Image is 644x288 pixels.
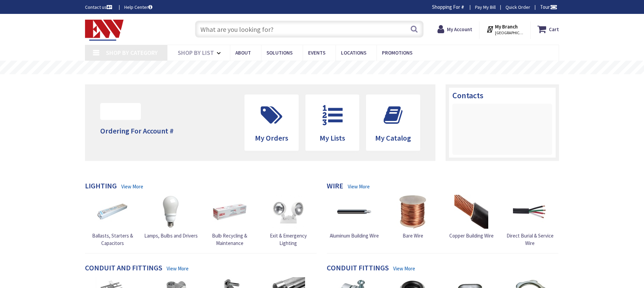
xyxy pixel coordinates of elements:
strong: My Branch [495,23,518,30]
div: My Branch [GEOGRAPHIC_DATA], [GEOGRAPHIC_DATA] [486,23,524,35]
span: Aluminum Building Wire [330,232,379,239]
img: Lamps, Bulbs and Drivers [154,195,188,229]
span: Exit & Emergency Lighting [270,232,307,246]
img: Copper Building Wire [454,195,488,229]
strong: My Account [447,26,472,33]
a: View More [167,265,189,272]
span: Copper Building Wire [449,232,494,239]
img: Bulb Recycling & Maintenance [213,195,246,229]
span: Shopping For [432,4,460,10]
a: Ballasts, Starters & Capacitors Ballasts, Starters & Capacitors [85,195,140,247]
a: Exit & Emergency Lighting Exit & Emergency Lighting [261,195,316,247]
h4: Conduit Fittings [327,264,389,273]
span: Locations [341,49,366,56]
span: Bulb Recycling & Maintenance [212,232,247,246]
h3: Contacts [452,91,552,100]
a: Help Center [124,4,152,11]
span: My Lists [320,133,345,143]
a: Pay My Bill [475,4,496,11]
span: Shop By Category [106,49,158,57]
input: What are you looking for? [195,21,424,38]
img: Exit & Emergency Lighting [271,195,305,229]
span: [GEOGRAPHIC_DATA], [GEOGRAPHIC_DATA] [495,30,524,36]
span: About [235,49,251,56]
img: Electrical Wholesalers, Inc. [85,20,124,41]
span: Ballasts, Starters & Capacitors [92,232,133,246]
span: Tour [540,4,557,10]
a: Direct Burial & Service Wire Direct Burial & Service Wire [502,195,558,247]
span: Solutions [266,49,293,56]
a: View More [348,183,370,190]
a: My Account [437,23,472,35]
h4: Conduit and Fittings [85,264,162,273]
span: Shop By List [178,49,214,57]
span: My Catalog [375,133,411,143]
a: Lamps, Bulbs and Drivers Lamps, Bulbs and Drivers [144,195,198,239]
a: Bulb Recycling & Maintenance Bulb Recycling & Maintenance [202,195,257,247]
h4: Ordering For Account # [100,127,174,135]
h4: Lighting [85,182,117,191]
a: My Catalog [366,95,420,150]
a: Quick Order [506,4,530,11]
img: Bare Wire [396,195,430,229]
a: View More [121,183,143,190]
a: My Lists [306,95,359,150]
strong: # [461,4,464,10]
a: My Orders [245,95,298,150]
a: Bare Wire Bare Wire [396,195,430,239]
img: Direct Burial & Service Wire [513,195,547,229]
img: Aluminum Building Wire [337,195,371,229]
span: Events [308,49,325,56]
span: Promotions [382,49,412,56]
strong: Cart [549,23,559,35]
a: Cart [537,23,559,35]
span: My Orders [255,133,288,143]
a: Aluminum Building Wire Aluminum Building Wire [330,195,379,239]
a: Contact us [85,4,113,11]
a: View More [393,265,415,272]
h4: Wire [327,182,343,191]
span: Bare Wire [403,232,423,239]
span: Direct Burial & Service Wire [507,232,554,246]
rs-layer: Free Same Day Pickup at 19 Locations [260,64,384,71]
a: Copper Building Wire Copper Building Wire [449,195,494,239]
img: Ballasts, Starters & Capacitors [95,195,129,229]
span: Lamps, Bulbs and Drivers [144,232,198,239]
